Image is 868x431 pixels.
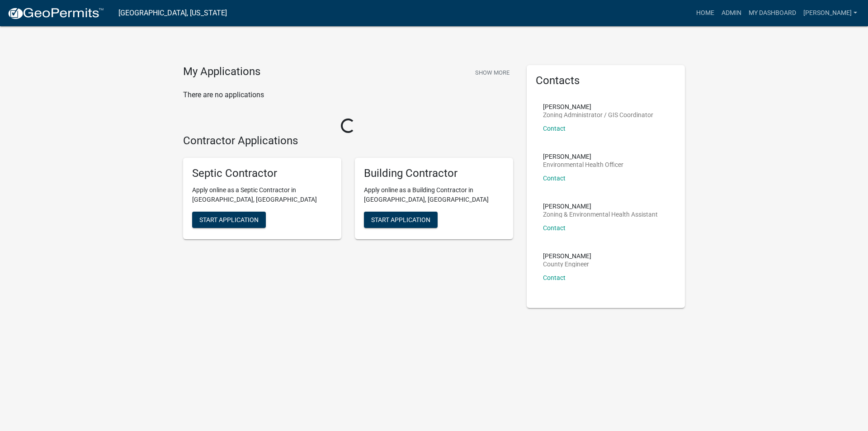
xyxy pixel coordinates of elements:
button: Start Application [192,212,266,228]
button: Start Application [364,212,438,228]
wm-workflow-list-section: Contractor Applications [183,134,513,247]
p: [PERSON_NAME] [543,203,658,209]
span: Start Application [199,216,259,223]
a: My Dashboard [745,5,800,22]
h4: Contractor Applications [183,134,513,147]
a: [GEOGRAPHIC_DATA], [US_STATE] [118,5,227,21]
p: There are no applications [183,90,513,100]
h5: Building Contractor [364,167,504,180]
h5: Contacts [536,74,676,87]
p: Apply online as a Septic Contractor in [GEOGRAPHIC_DATA], [GEOGRAPHIC_DATA] [192,185,332,204]
p: Environmental Health Officer [543,161,623,168]
a: Contact [543,175,566,182]
span: Start Application [371,216,430,223]
p: County Engineer [543,261,591,267]
button: Show More [472,65,513,80]
p: [PERSON_NAME] [543,104,653,110]
a: Admin [718,5,745,22]
h5: Septic Contractor [192,167,332,180]
a: [PERSON_NAME] [800,5,861,22]
h4: My Applications [183,65,260,79]
p: Zoning Administrator / GIS Coordinator [543,112,653,118]
p: Apply online as a Building Contractor in [GEOGRAPHIC_DATA], [GEOGRAPHIC_DATA] [364,185,504,204]
p: Zoning & Environmental Health Assistant [543,211,658,218]
a: Contact [543,274,566,281]
p: [PERSON_NAME] [543,153,623,160]
a: Contact [543,125,566,132]
a: Contact [543,224,566,232]
a: Home [693,5,718,22]
p: [PERSON_NAME] [543,253,591,259]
